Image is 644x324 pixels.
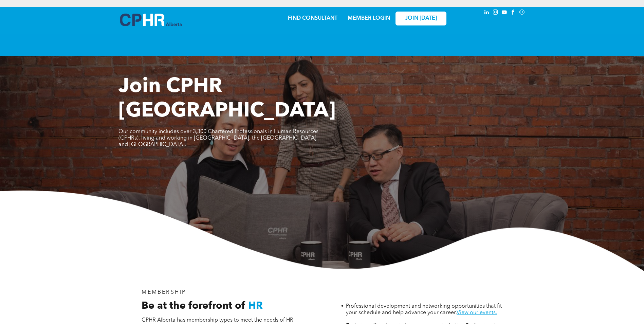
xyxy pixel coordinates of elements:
span: Join CPHR [GEOGRAPHIC_DATA] [118,77,336,122]
span: HR [248,301,263,311]
a: facebook [510,8,517,18]
span: MEMBERSHIP [142,290,186,295]
a: youtube [501,8,508,18]
a: linkedin [483,8,491,18]
a: FIND CONSULTANT [288,16,337,21]
img: A blue and white logo for cp alberta [120,14,182,26]
span: JOIN [DATE] [405,15,437,22]
span: Be at the forefront of [142,301,245,311]
span: Our community includes over 3,300 Chartered Professionals in Human Resources (CPHRs), living and ... [118,129,318,147]
a: JOIN [DATE] [395,12,446,25]
a: MEMBER LOGIN [348,16,390,21]
a: View our events. [457,310,497,316]
span: Professional development and networking opportunities that fit your schedule and help advance you... [346,304,502,316]
a: instagram [492,8,499,18]
a: Social network [518,8,526,18]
